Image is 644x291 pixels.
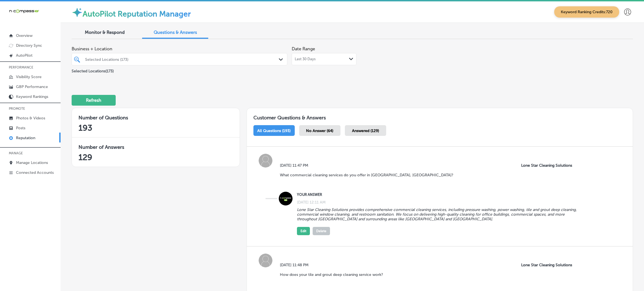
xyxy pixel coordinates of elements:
p: Photos & Videos [16,116,45,120]
p: Lone Star Cleaning Solutions [521,263,586,267]
span: No Answer (64) [306,128,333,133]
p: GBP Performance [16,84,48,89]
p: Visibility Score [16,75,42,79]
p: AutoPilot [16,53,33,58]
button: Edit [297,227,310,235]
span: Business + Location [72,46,287,51]
button: Refresh [72,95,116,106]
p: Directory Sync [16,43,42,48]
h3: Number of Answers [79,144,233,150]
h1: Customer Questions & Answers [247,108,633,123]
button: Delete [313,227,330,235]
p: What commercial cleaning services do you offer in [GEOGRAPHIC_DATA], [GEOGRAPHIC_DATA]? [280,173,453,177]
div: Selected Locations (173) [85,57,279,62]
p: How does your tile and grout deep cleaning service work? [280,272,383,277]
span: Answered (129) [352,128,379,133]
p: Connected Accounts [16,170,54,175]
p: Lone Star Cleaning Solutions provides comprehensive commercial cleaning services, including press... [297,207,583,221]
h2: 129 [79,152,233,162]
h2: 193 [79,123,233,133]
p: Selected Locations ( 173 ) [72,67,114,73]
label: Date Range [292,46,315,51]
p: Overview [16,33,33,38]
h3: Number of Questions [79,115,233,121]
p: Lone Star Cleaning Solutions [521,163,586,168]
label: [DATE] 12:11 AM [297,200,326,205]
span: Last 30 Days [295,57,316,61]
p: Reputation [16,136,35,140]
p: Manage Locations [16,160,48,165]
p: Keyword Rankings [16,94,48,99]
span: All Questions (193) [257,128,291,133]
span: Questions & Answers [154,30,197,35]
span: Monitor & Respond [85,30,125,35]
label: [DATE] 11:48 PM [280,263,387,267]
label: YOUR ANSWER [297,193,583,197]
span: Keyword Ranking Credits: 720 [554,6,619,18]
img: 660ab0bf-5cc7-4cb8-ba1c-48b5ae0f18e60NCTV_CLogo_TV_Black_-500x88.png [9,9,39,14]
img: autopilot-icon [72,7,83,18]
label: [DATE] 11:47 PM [280,163,458,168]
label: AutoPilot Reputation Manager [83,9,191,18]
p: Posts [16,126,25,130]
